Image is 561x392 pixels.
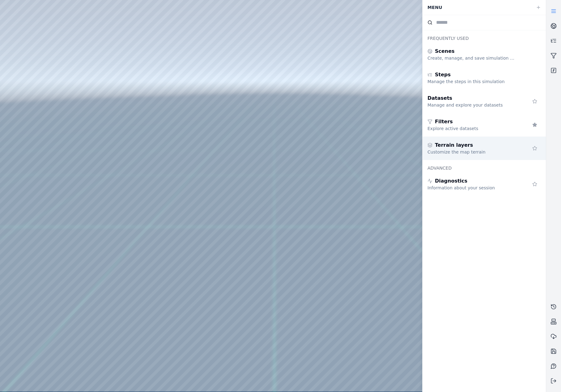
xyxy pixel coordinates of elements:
div: Information about your session [427,185,516,191]
span: Datasets [427,95,452,102]
div: Explore active datasets [427,125,516,132]
span: Filters [435,118,453,125]
span: Terrain layers [435,141,473,149]
div: Customize the map terrain [427,149,516,155]
div: Create, manage, and save simulation scenes [427,55,516,61]
div: Menu [424,2,532,13]
div: Advanced [423,160,546,172]
div: Frequently Used [423,30,546,43]
span: Scenes [435,48,455,55]
span: Steps [435,71,451,78]
div: Manage the steps in this simulation [427,78,516,85]
div: Manage and explore your datasets [427,102,516,108]
span: Diagnostics [435,177,467,185]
